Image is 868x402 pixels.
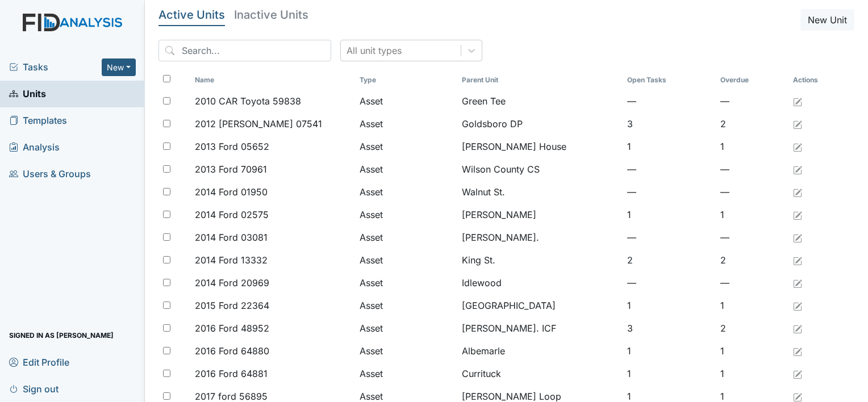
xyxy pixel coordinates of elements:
[793,162,802,176] a: Edit
[355,271,457,294] td: Asset
[190,70,355,90] th: Toggle SortBy
[623,340,716,362] td: 1
[158,40,331,61] input: Search...
[355,181,457,203] td: Asset
[623,294,716,317] td: 1
[457,294,622,317] td: [GEOGRAPHIC_DATA]
[623,135,716,158] td: 1
[623,158,716,181] td: —
[623,90,716,112] td: —
[793,253,802,267] a: Edit
[716,181,788,203] td: —
[623,362,716,385] td: 1
[355,203,457,226] td: Asset
[457,112,622,135] td: Goldsboro DP
[355,317,457,340] td: Asset
[195,367,268,380] span: 2016 Ford 64881
[195,344,269,358] span: 2016 Ford 64880
[355,90,457,112] td: Asset
[716,70,788,90] th: Toggle SortBy
[457,70,622,90] th: Toggle SortBy
[457,271,622,294] td: Idlewood
[716,112,788,135] td: 2
[793,344,802,358] a: Edit
[623,112,716,135] td: 3
[457,317,622,340] td: [PERSON_NAME]. ICF
[102,58,136,76] button: New
[716,158,788,181] td: —
[9,85,46,103] span: Units
[457,249,622,271] td: King St.
[355,340,457,362] td: Asset
[457,340,622,362] td: Albemarle
[195,321,269,335] span: 2016 Ford 48952
[9,353,69,371] span: Edit Profile
[195,94,301,108] span: 2010 CAR Toyota 59838
[355,112,457,135] td: Asset
[800,9,854,31] button: New Unit
[9,139,60,156] span: Analysis
[623,249,716,271] td: 2
[623,70,716,90] th: Toggle SortBy
[716,90,788,112] td: —
[793,208,802,221] a: Edit
[793,321,802,335] a: Edit
[716,249,788,271] td: 2
[9,60,102,74] a: Tasks
[355,158,457,181] td: Asset
[195,162,267,176] span: 2013 Ford 70961
[457,158,622,181] td: Wilson County CS
[355,226,457,249] td: Asset
[793,299,802,312] a: Edit
[9,380,59,397] span: Sign out
[9,326,114,344] span: Signed in as [PERSON_NAME]
[195,299,269,312] span: 2015 Ford 22364
[158,9,225,20] h5: Active Units
[716,340,788,362] td: 1
[355,70,457,90] th: Toggle SortBy
[716,294,788,317] td: 1
[716,203,788,226] td: 1
[623,203,716,226] td: 1
[623,271,716,294] td: —
[788,70,845,90] th: Actions
[457,90,622,112] td: Green Tee
[195,253,268,267] span: 2014 Ford 13332
[355,135,457,158] td: Asset
[355,362,457,385] td: Asset
[9,165,91,183] span: Users & Groups
[195,231,268,244] span: 2014 Ford 03081
[716,271,788,294] td: —
[793,94,802,108] a: Edit
[623,226,716,249] td: —
[195,276,269,290] span: 2014 Ford 20969
[195,185,268,199] span: 2014 Ford 01950
[355,249,457,271] td: Asset
[195,140,269,153] span: 2013 Ford 05652
[457,362,622,385] td: Currituck
[355,294,457,317] td: Asset
[457,226,622,249] td: [PERSON_NAME].
[195,208,269,221] span: 2014 Ford 02575
[623,181,716,203] td: —
[716,317,788,340] td: 2
[457,135,622,158] td: [PERSON_NAME] House
[234,9,308,20] h5: Inactive Units
[195,117,322,131] span: 2012 [PERSON_NAME] 07541
[623,317,716,340] td: 3
[793,140,802,153] a: Edit
[163,75,170,82] input: Toggle All Rows Selected
[716,226,788,249] td: —
[347,44,402,57] div: All unit types
[716,135,788,158] td: 1
[793,367,802,380] a: Edit
[793,117,802,131] a: Edit
[457,181,622,203] td: Walnut St.
[793,231,802,244] a: Edit
[716,362,788,385] td: 1
[793,276,802,290] a: Edit
[9,112,67,129] span: Templates
[793,185,802,199] a: Edit
[457,203,622,226] td: [PERSON_NAME]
